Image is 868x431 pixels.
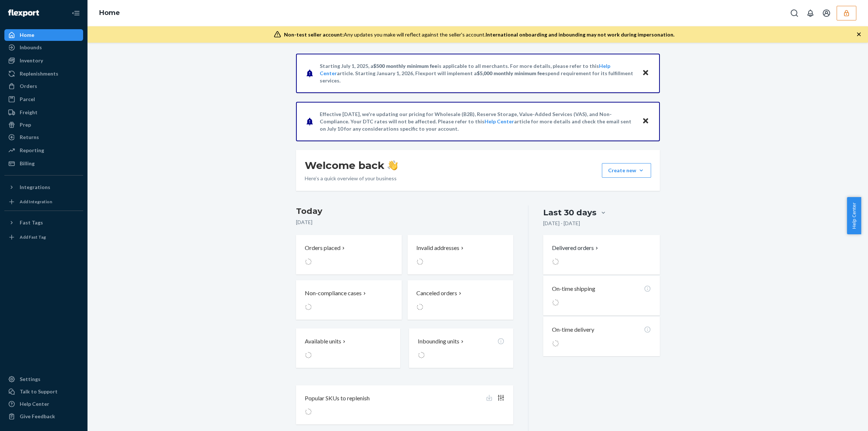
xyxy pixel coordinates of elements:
[552,285,595,293] p: On-time shipping
[284,31,344,38] span: Non-test seller account:
[416,289,457,297] p: Canceled orders
[320,111,635,132] p: Effective [DATE], we're updating our pricing for Wholesale (B2B), Reserve Storage, Value-Added Se...
[305,159,398,172] h1: Welcome back
[20,147,44,154] div: Reporting
[20,160,35,167] div: Billing
[20,219,43,226] div: Fast Tags
[20,109,38,116] div: Freight
[4,217,83,228] button: Fast Tags
[20,82,37,90] div: Orders
[20,44,42,51] div: Inbounds
[99,9,120,17] a: Home
[20,96,35,103] div: Parcel
[477,70,545,76] span: $5,000 monthly minimum fee
[69,6,83,20] button: Close Navigation
[486,31,674,38] span: International onboarding and inbounding may not work during impersonation.
[4,181,83,193] button: Integrations
[296,328,400,368] button: Available units
[305,244,340,252] p: Orders placed
[4,42,83,53] a: Inbounds
[4,29,83,41] a: Home
[641,68,650,78] button: Close
[787,6,802,20] button: Open Search Box
[20,376,40,383] div: Settings
[20,31,34,39] div: Home
[408,280,513,320] button: Canceled orders
[4,231,83,243] a: Add Fast Tag
[4,196,83,208] a: Add Integration
[20,400,49,408] div: Help Center
[320,62,635,84] p: Starting July 1, 2025, a is applicable to all merchants. For more details, please refer to this a...
[20,413,55,420] div: Give Feedback
[20,134,39,141] div: Returns
[484,118,514,124] a: Help Center
[296,235,402,274] button: Orders placed
[284,31,674,38] div: Any updates you make will reflect against the seller's account.
[20,388,58,395] div: Talk to Support
[803,6,818,20] button: Open notifications
[305,289,362,297] p: Non-compliance cases
[4,93,83,105] a: Parcel
[408,235,513,274] button: Invalid addresses
[4,386,83,397] button: Talk to Support
[4,411,83,422] button: Give Feedback
[602,163,651,178] button: Create new
[4,145,83,156] a: Reporting
[4,119,83,131] a: Prep
[4,68,83,80] a: Replenishments
[543,220,580,227] p: [DATE] - [DATE]
[4,373,83,385] a: Settings
[296,219,514,226] p: [DATE]
[373,63,437,69] span: $500 monthly minimum fee
[388,160,398,170] img: hand-wave emoji
[4,398,83,410] a: Help Center
[4,158,83,169] a: Billing
[20,57,43,64] div: Inventory
[20,184,50,191] div: Integrations
[847,197,861,234] button: Help Center
[20,199,52,205] div: Add Integration
[305,337,341,346] p: Available units
[4,80,83,92] a: Orders
[4,131,83,143] a: Returns
[93,3,126,24] ol: breadcrumbs
[20,70,58,77] div: Replenishments
[305,394,370,403] p: Popular SKUs to replenish
[552,244,600,252] button: Delivered orders
[641,116,650,127] button: Close
[418,337,459,346] p: Inbounding units
[819,6,834,20] button: Open account menu
[409,328,513,368] button: Inbounding units
[296,280,402,320] button: Non-compliance cases
[20,121,31,128] div: Prep
[20,234,46,240] div: Add Fast Tag
[4,107,83,118] a: Freight
[552,326,594,334] p: On-time delivery
[4,55,83,66] a: Inventory
[305,175,398,182] p: Here’s a quick overview of your business
[416,244,459,252] p: Invalid addresses
[8,9,39,17] img: Flexport logo
[296,205,514,217] h3: Today
[543,207,596,218] div: Last 30 days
